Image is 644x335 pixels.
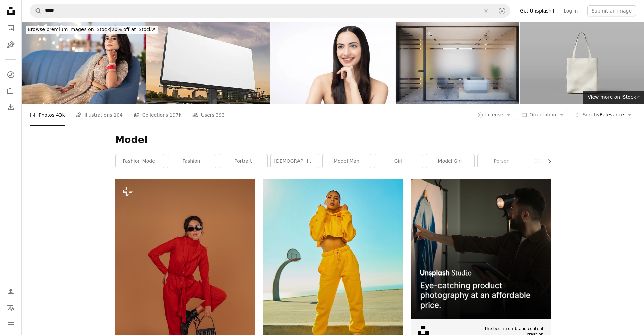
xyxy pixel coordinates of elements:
[134,104,182,126] a: Collections 197k
[30,4,42,17] button: Search Unsplash
[583,91,644,104] a: View more on iStock↗
[588,94,640,100] span: View more on iStock ↗
[167,154,216,168] a: fashion
[582,112,624,118] span: Relevance
[4,84,18,98] a: Collections
[192,104,225,126] a: Users 393
[543,154,551,168] button: scroll list to the right
[479,4,494,17] button: Clear
[22,22,146,104] img: Indian Bridal woman at home stock photo
[115,134,551,146] h1: Model
[76,104,123,126] a: Illustrations 104
[114,111,123,119] span: 104
[520,22,644,104] img: White Eco Tote Bag Mock up. 3D Rendering
[271,154,319,168] a: [DEMOGRAPHIC_DATA] model
[559,5,582,16] a: Log in
[30,4,510,18] form: Find visuals sitewide
[426,154,474,168] a: model girl
[571,110,636,120] button: Sort byRelevance
[28,27,111,32] span: Browse premium images on iStock |
[28,27,156,32] span: 20% off at iStock ↗
[323,154,371,168] a: model man
[219,154,267,168] a: portrait
[4,301,18,315] button: Language
[115,281,255,287] a: a woman in a red jumpsuit holding a black purse
[529,112,556,117] span: Orientation
[4,68,18,81] a: Explore
[116,154,164,168] a: fashion model
[146,22,270,104] img: 3D illustration of blank white billboard against sky.
[396,22,520,104] img: Interior design. Computer Generated Image Of Office. Entrance Lobby. Architectural Visualization....
[4,38,18,51] a: Illustrations
[529,154,578,168] a: [DEMOGRAPHIC_DATA] model
[263,273,403,279] a: woman in yellow tracksuit standing on basketball court side
[4,317,18,331] button: Menu
[216,111,225,119] span: 393
[516,5,559,16] a: Get Unsplash+
[485,112,503,117] span: License
[170,111,182,119] span: 197k
[4,22,18,35] a: Photos
[582,112,599,117] span: Sort by
[494,4,510,17] button: Visual search
[518,110,568,120] button: Orientation
[587,5,636,16] button: Submit an image
[374,154,423,168] a: girl
[411,179,550,319] img: file-1715714098234-25b8b4e9d8faimage
[4,285,18,298] a: Log in / Sign up
[22,22,162,38] a: Browse premium images on iStock|20% off at iStock↗
[4,100,18,114] a: Download History
[271,22,395,104] img: Portrait beautiful young woman with clean fresh skin stock photo stock photo
[478,154,526,168] a: person
[474,110,515,120] button: License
